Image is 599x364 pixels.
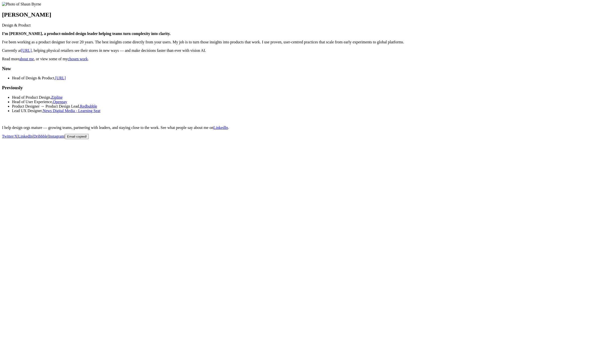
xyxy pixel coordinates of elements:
span: copied! [76,135,87,138]
p: I've been working as a product designer for over 20 years. The best insights come directly from y... [2,40,597,44]
p: Read more , or view some of my . [2,57,597,61]
a: Openpay [53,100,67,104]
img: Photo of Shaun Byrne [2,2,41,6]
li: Lead UX Designer, [12,109,597,113]
a: chosen work [68,57,88,61]
p: I help design orgs mature — growing teams, partnering with leaders, and staying close to the work... [2,125,597,130]
li: Head of Product Design, [12,95,597,100]
li: Head of Design & Product, [12,76,597,80]
a: [URL] [55,76,66,80]
p: Design & Product [2,23,597,28]
a: about me [19,57,34,61]
li: Head of User Experience, [12,100,597,104]
p: Currently at , helping physical retailers see their stores in new ways — and make decisions faste... [2,48,597,53]
a: Twitter/X [2,134,17,138]
a: LinkedIn [213,125,228,130]
a: Redbubble [80,104,97,108]
p: | | | | [2,134,597,139]
a: News Digital Media - Learning Seat [43,109,100,113]
li: Product Designer → Product Design Lead, [12,104,597,109]
span: Email [67,135,75,138]
strong: I’m [PERSON_NAME], a product-minded design leader helping teams turn complexity into clarity. [2,31,171,36]
h3: Now [2,66,597,71]
a: LinkedIn [18,134,33,138]
a: Zipline [51,95,62,99]
h3: Previously [2,85,597,91]
a: Dribbble [33,134,48,138]
a: [URL] [21,48,32,53]
h1: [PERSON_NAME] [2,11,597,18]
a: Instagram [48,134,64,138]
